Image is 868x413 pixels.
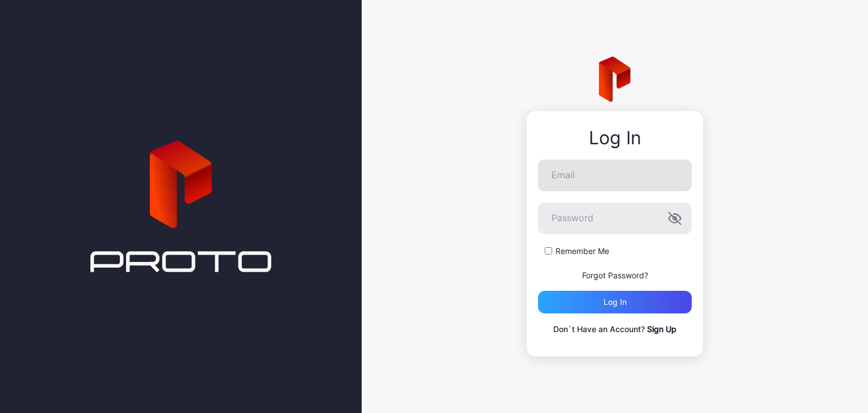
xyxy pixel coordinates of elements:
a: Forgot Password? [582,270,648,280]
div: Log in [604,298,627,307]
div: Log In [538,128,692,148]
button: Log in [538,291,692,313]
input: Email [538,160,692,191]
input: Password [538,203,692,234]
button: Password [668,212,682,225]
p: Don`t Have an Account? [538,322,692,336]
label: Remember Me [555,246,609,257]
a: Sign Up [647,324,676,334]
